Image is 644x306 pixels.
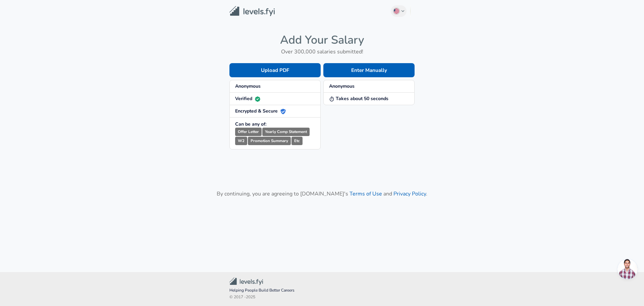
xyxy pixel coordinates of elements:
small: W2 [235,137,247,145]
button: Upload PDF [229,63,321,77]
h4: Add Your Salary [229,33,415,47]
span: Helping People Build Better Careers [229,287,415,294]
div: Open chat [618,259,638,279]
button: English (US) [391,5,407,17]
h6: Over 300,000 salaries submitted! [229,47,415,56]
strong: Verified [235,95,260,102]
small: Yearly Comp Statement [262,128,310,136]
small: Promotion Summary [248,137,291,145]
strong: Takes about 50 seconds [329,95,388,102]
span: © 2017 - 2025 [229,294,415,301]
a: Terms of Use [350,190,382,198]
strong: Can be any of: [235,121,266,127]
small: Offer Letter [235,128,262,136]
small: Etc [291,137,303,145]
img: English (US) [394,8,399,14]
a: Privacy Policy [393,190,426,198]
button: Enter Manually [323,63,415,77]
strong: Anonymous [329,83,355,89]
strong: Anonymous [235,83,261,89]
strong: Encrypted & Secure [235,108,286,114]
img: Levels.fyi [229,6,275,16]
img: Levels.fyi Community [229,277,263,285]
